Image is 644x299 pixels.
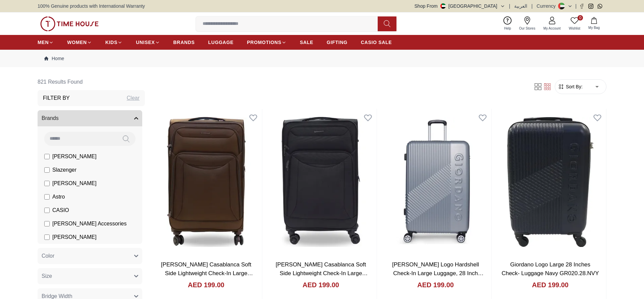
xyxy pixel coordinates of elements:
img: United Arab Emirates [440,3,446,9]
a: Help [500,15,515,32]
a: LUGGAGE [208,36,234,48]
h4: AED 199.00 [303,280,339,290]
h4: AED 199.00 [188,280,224,290]
a: PROMOTIONS [247,36,286,48]
a: KIDS [105,36,122,48]
span: My Account [541,26,563,31]
button: Shop From[GEOGRAPHIC_DATA] [415,3,505,9]
a: Home [44,55,64,62]
span: LUGGAGE [208,39,234,46]
a: Facebook [579,4,584,9]
a: [PERSON_NAME] Casablanca Soft Side Lightweight Check-In Large Suitcase Brown 28 Inch. GR2201.28.BRN [161,261,253,294]
span: [PERSON_NAME] Accessories [52,220,126,228]
span: Help [501,26,514,31]
img: Giordano Casablanca Soft Side Lightweight Check-In Large Suitcase Black 28 Inch. GR2201.28.BLK [265,109,377,255]
button: My Bag [584,16,604,32]
div: Currency [537,3,558,9]
button: العربية [514,3,527,9]
a: WOMEN [67,36,92,48]
input: [PERSON_NAME] Accessories [44,221,50,226]
span: | [575,3,577,9]
a: GIFTING [327,36,347,48]
span: 100% Genuine products with International Warranty [38,3,145,9]
button: Color [38,248,142,264]
span: Our Stores [517,26,538,31]
a: Our Stores [515,15,539,32]
a: Instagram [588,4,593,9]
span: 0 [578,15,583,20]
span: PROMOTIONS [247,39,281,46]
a: SALE [300,36,313,48]
span: | [531,3,533,9]
span: [PERSON_NAME] [52,153,97,161]
h4: AED 199.00 [417,280,454,290]
span: Color [42,252,54,260]
span: CASIO SALE [361,39,392,46]
span: SALE [300,39,313,46]
input: Slazenger [44,167,50,173]
a: BRANDS [173,36,195,48]
input: [PERSON_NAME] [44,154,50,159]
h6: 821 Results Found [38,74,145,90]
span: UNISEX [136,39,155,46]
img: Giordano Logo Large 28 Inches Check- Luggage Navy GR020.28.NVY [494,109,606,255]
a: Whatsapp [597,4,602,9]
a: [PERSON_NAME] Logo Hardshell Check-In Large Luggage, 28 Inch Suitcase Silver. GR020.28.SLV [392,261,484,285]
input: Astro [44,194,50,200]
span: BRANDS [173,39,195,46]
span: GIFTING [327,39,347,46]
span: Wishlist [566,26,583,31]
button: Sort By: [558,83,583,90]
input: [PERSON_NAME] [44,234,50,240]
nav: Breadcrumb [38,50,606,67]
span: [PERSON_NAME] [52,233,97,241]
button: Brands [38,110,142,126]
a: [PERSON_NAME] Casablanca Soft Side Lightweight Check-In Large Suitcase Black 28 Inch. GR2201.28.BLK [276,261,368,294]
a: Giordano Logo Large 28 Inches Check- Luggage Navy GR020.28.NVY [501,261,599,276]
span: My Bag [586,25,602,30]
a: MEN [38,36,54,48]
img: Giordano Logo Hardshell Check-In Large Luggage, 28 Inch Suitcase Silver. GR020.28.SLV [380,109,491,255]
span: | [509,3,511,9]
h3: Filter By [43,94,70,102]
a: 0Wishlist [565,15,584,32]
span: WOMEN [67,39,87,46]
span: KIDS [105,39,117,46]
h4: AED 199.00 [532,280,569,290]
img: ... [40,16,99,31]
input: [PERSON_NAME] [44,181,50,186]
span: Brands [42,114,59,122]
span: Size [42,272,52,280]
img: Giordano Casablanca Soft Side Lightweight Check-In Large Suitcase Brown 28 Inch. GR2201.28.BRN [150,109,262,255]
span: Astro [52,193,65,201]
a: CASIO SALE [361,36,392,48]
span: Slazenger [52,166,76,174]
input: CASIO [44,208,50,213]
span: CASIO [52,206,69,214]
button: Size [38,268,142,284]
span: MEN [38,39,49,46]
span: Sort By: [565,83,583,90]
a: UNISEX [136,36,160,48]
div: Clear [127,94,140,102]
span: [PERSON_NAME] [52,179,97,187]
